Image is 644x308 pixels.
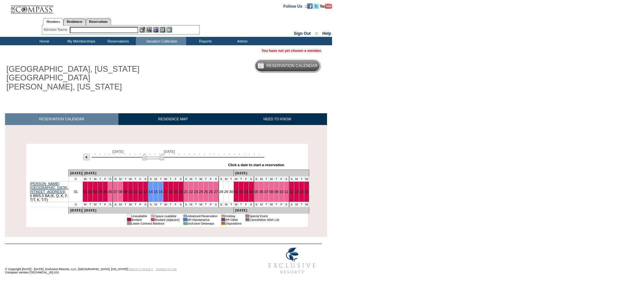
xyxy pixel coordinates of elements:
[164,190,168,194] a: 17
[284,202,289,207] td: S
[183,202,189,207] td: S
[245,218,249,222] td: 01
[146,27,152,33] img: View
[69,170,83,177] td: [DATE]
[136,37,186,45] td: Vacation Collection
[299,177,304,182] td: T
[159,190,163,194] a: 16
[128,202,133,207] td: W
[118,190,122,194] a: 08
[118,113,228,125] a: RESIDENCE MAP
[264,177,269,182] td: T
[131,222,179,225] td: Lease Contract Blackout
[229,202,234,207] td: T
[155,214,180,218] td: Space Available
[199,202,204,207] td: W
[239,190,243,194] a: 02
[203,177,208,182] td: T
[269,177,274,182] td: W
[133,177,138,182] td: T
[224,177,229,182] td: M
[234,207,309,214] td: [DATE]
[148,177,153,182] td: S
[289,202,294,207] td: S
[155,218,180,222] td: Booked (adjacent)
[254,177,259,182] td: S
[83,202,88,207] td: M
[163,177,168,182] td: W
[5,113,118,125] a: RESERVATION CALENDAR
[30,182,69,202] td: 5 BR/5.5 BA (K, Q, K, F, T/T, K, T/T)
[229,190,233,194] a: 30
[158,177,163,182] td: T
[279,177,284,182] td: F
[113,190,117,194] a: 07
[262,244,322,278] img: Exclusive Resorts
[154,190,158,194] a: 15
[194,177,199,182] td: T
[314,4,319,8] a: Follow us on Twitter
[320,4,332,9] img: Subscribe to our YouTube Channel
[199,177,204,182] td: W
[225,222,242,225] td: Dispositions
[103,177,108,182] td: F
[25,37,62,45] td: Home
[305,190,309,194] a: 15
[127,218,131,222] td: 01
[131,214,147,218] td: Unavailable
[213,177,218,182] td: S
[168,202,173,207] td: T
[128,177,133,182] td: W
[244,202,249,207] td: F
[238,177,244,182] td: T
[178,177,183,182] td: S
[129,267,153,271] a: PRIVACY POLICY
[262,49,322,53] span: You have not yet chosen a member.
[93,202,98,207] td: W
[225,214,242,218] td: Holiday
[279,202,284,207] td: F
[315,31,318,36] span: ::
[187,218,218,222] td: ER Maintenance
[183,177,189,182] td: S
[174,190,178,194] a: 19
[320,4,332,8] a: Subscribe to our YouTube Channel
[274,177,279,182] td: T
[213,202,218,207] td: S
[274,202,279,207] td: T
[133,202,138,207] td: T
[156,267,177,271] a: TERMS OF USE
[245,214,249,218] td: 01
[186,37,223,45] td: Reports
[264,190,268,194] a: 07
[123,177,128,182] td: T
[266,64,318,68] h5: Reservation Calendar
[112,149,124,153] span: [DATE]
[98,202,103,207] td: T
[30,182,68,194] a: [PERSON_NAME][GEOGRAPHIC_DATA], [STREET_ADDRESS]
[163,202,168,207] td: W
[221,218,225,222] td: 01
[158,202,163,207] td: T
[123,190,127,194] a: 09
[322,31,331,36] a: Help
[173,177,178,182] td: F
[264,202,269,207] td: T
[244,190,248,194] a: 03
[83,170,234,177] td: [DATE]
[269,190,273,194] a: 08
[219,190,223,194] a: 28
[83,154,90,160] img: Previous
[169,190,173,194] a: 18
[187,222,218,225] td: Exclusive Getaways
[138,177,143,182] td: F
[283,3,307,9] td: Follow Us ::
[266,154,273,160] img: Next
[143,177,148,182] td: S
[214,190,218,194] a: 27
[184,190,188,194] a: 21
[113,177,118,182] td: S
[219,202,224,207] td: S
[294,202,299,207] td: M
[108,190,112,194] a: 06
